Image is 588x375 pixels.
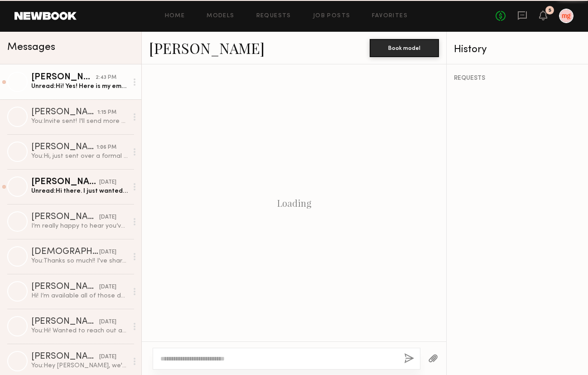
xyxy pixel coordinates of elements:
[96,73,116,82] div: 2:43 PM
[99,178,116,187] div: [DATE]
[149,38,265,58] a: [PERSON_NAME]
[99,318,116,326] div: [DATE]
[31,352,99,361] div: [PERSON_NAME]
[372,13,408,19] a: Favorites
[31,152,128,161] div: You: Hi, just sent over a formal request. I will send over more details this week!
[31,222,128,230] div: I’m really happy to hear you’ve worked with Dreamland before! 😊 Thanks again for considering me f...
[454,44,581,55] div: History
[31,257,128,265] div: You: Thanks so much!! I've shared with the team 🩷
[31,82,128,91] div: Unread: Hi! Yes! Here is my email! [EMAIL_ADDRESS][DOMAIN_NAME]
[31,282,99,292] div: [PERSON_NAME]
[549,8,551,13] div: 5
[99,248,116,257] div: [DATE]
[31,187,128,195] div: Unread: Hi there. I just wanted to follow up regarding the shoot you mentioned booking me for and...
[31,292,128,300] div: Hi! I’m available all of those dates <3
[31,73,96,82] div: [PERSON_NAME]
[99,353,116,361] div: [DATE]
[31,248,99,257] div: [DEMOGRAPHIC_DATA] I.
[96,143,116,152] div: 1:06 PM
[31,117,128,126] div: You: Invite sent! I'll send more details this week
[31,361,128,370] div: You: Hey [PERSON_NAME], we're good to go for [DATE]. Bring a coat! 😅
[313,13,351,19] a: Job Posts
[97,108,116,117] div: 1:15 PM
[31,213,99,222] div: [PERSON_NAME]
[277,198,311,209] div: Loading
[370,44,439,51] a: Book model
[454,75,581,82] div: REQUESTS
[31,178,99,187] div: [PERSON_NAME]
[99,283,116,292] div: [DATE]
[207,13,234,19] a: Models
[31,108,97,117] div: [PERSON_NAME]
[165,13,185,19] a: Home
[31,143,96,152] div: [PERSON_NAME]
[256,13,291,19] a: Requests
[31,326,128,335] div: You: Hi! Wanted to reach out and see if you're available the week of [DATE] - [DATE]
[370,39,439,57] button: Book model
[99,213,116,222] div: [DATE]
[7,42,55,53] span: Messages
[31,317,99,326] div: [PERSON_NAME]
